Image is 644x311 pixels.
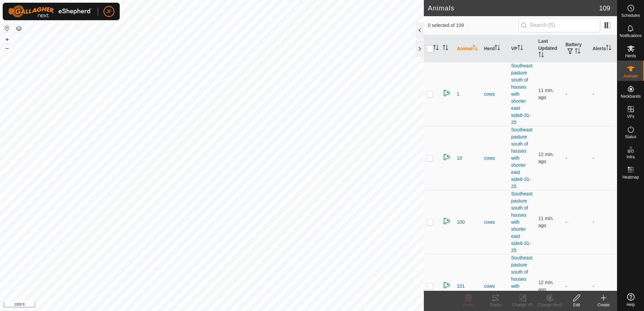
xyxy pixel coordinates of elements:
[457,219,465,226] span: 100
[3,35,11,43] button: +
[484,91,506,98] div: cows
[443,153,451,161] img: returning on
[518,46,523,51] p-sorticon: Activate to sort
[482,302,509,308] div: Tracks
[625,54,636,58] span: Herds
[454,35,481,62] th: Animal
[8,5,92,18] img: Gallagher Logo
[563,62,590,126] td: -
[457,155,462,162] span: 10
[623,74,638,78] span: Animals
[443,281,451,289] img: returning on
[509,302,536,308] div: Change VP
[511,127,532,189] a: Southeast pasture south of houses with shorter east side8-31-25
[563,35,590,62] th: Battery
[463,303,475,307] span: Delete
[538,152,554,164] span: Sep 3, 2025, 2:51 PM
[511,63,532,125] a: Southeast pasture south of houses with shorter east side8-31-25
[538,216,554,228] span: Sep 3, 2025, 2:52 PM
[433,46,439,51] p-sorticon: Activate to sort
[617,290,644,309] a: Help
[481,35,509,62] th: Herd
[590,126,617,190] td: -
[428,22,519,29] span: 0 selected of 109
[3,24,11,32] button: Reset Map
[443,217,451,225] img: returning on
[218,302,238,308] a: Contact Us
[606,46,611,51] p-sorticon: Activate to sort
[626,155,635,159] span: Infra
[3,44,11,52] button: –
[621,13,640,18] span: Schedules
[622,175,639,179] span: Heatmap
[508,35,536,62] th: VP
[625,135,636,139] span: Status
[620,34,642,38] span: Notifications
[484,155,506,162] div: cows
[620,94,641,98] span: Neckbands
[495,46,500,51] p-sorticon: Activate to sort
[590,62,617,126] td: -
[106,8,112,15] span: JF
[536,35,563,62] th: Last Updated
[627,115,634,119] span: VPs
[443,89,451,97] img: returning on
[484,219,506,226] div: cows
[590,35,617,62] th: Alerts
[519,18,600,32] input: Search (S)
[185,302,210,308] a: Privacy Policy
[626,303,635,307] span: Help
[538,280,554,292] span: Sep 3, 2025, 2:51 PM
[536,302,563,308] div: Change Herd
[473,46,478,51] p-sorticon: Activate to sort
[563,190,590,254] td: -
[590,190,617,254] td: -
[563,302,590,308] div: Edit
[428,4,599,12] h2: Animals
[15,25,23,33] button: Map Layers
[599,3,610,13] span: 109
[590,302,617,308] div: Create
[538,88,554,100] span: Sep 3, 2025, 2:52 PM
[563,126,590,190] td: -
[575,49,580,55] p-sorticon: Activate to sort
[484,283,506,290] div: cows
[457,91,460,98] span: 1
[538,53,544,58] p-sorticon: Activate to sort
[443,46,448,51] p-sorticon: Activate to sort
[457,283,465,290] span: 101
[511,191,532,253] a: Southeast pasture south of houses with shorter east side8-31-25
